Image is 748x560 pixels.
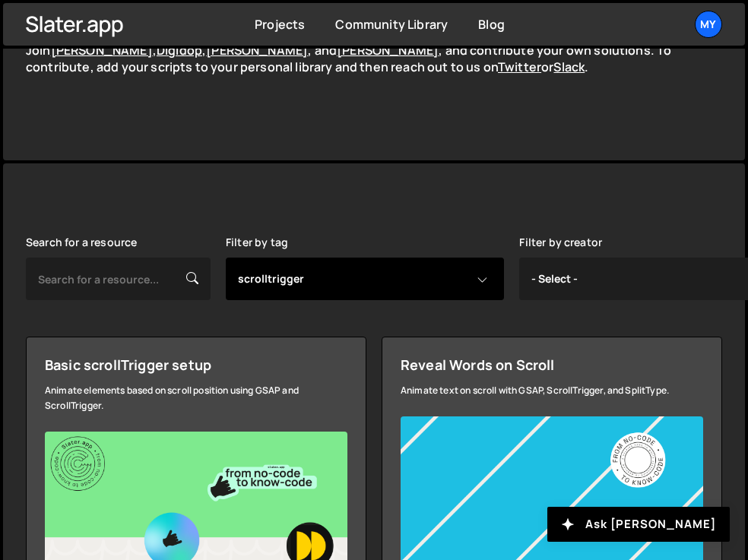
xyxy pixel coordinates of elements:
div: Basic scrollTrigger setup [45,356,347,374]
a: My [695,11,722,38]
p: Join , , , and , and contribute your own solutions. To contribute, add your scripts to your perso... [26,42,722,76]
label: Filter by creator [519,236,602,248]
a: Projects [255,16,305,33]
a: [PERSON_NAME] [337,42,439,59]
div: Animate text on scroll with GSAP, ScrollTrigger, and SplitType. [401,383,703,398]
a: Blog [478,16,505,33]
a: Digidop [157,42,202,59]
a: [PERSON_NAME] [206,42,308,59]
div: Animate elements based on scroll position using GSAP and ScrollTrigger. [45,383,347,413]
a: Slack [553,59,585,75]
a: Twitter [498,59,541,75]
input: Search for a resource... [26,258,211,300]
div: Reveal Words on Scroll [401,356,703,374]
button: Ask [PERSON_NAME] [547,507,730,542]
a: [PERSON_NAME] [51,42,153,59]
label: Filter by tag [226,236,288,248]
label: Search for a resource [26,236,137,248]
a: Community Library [335,16,448,33]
